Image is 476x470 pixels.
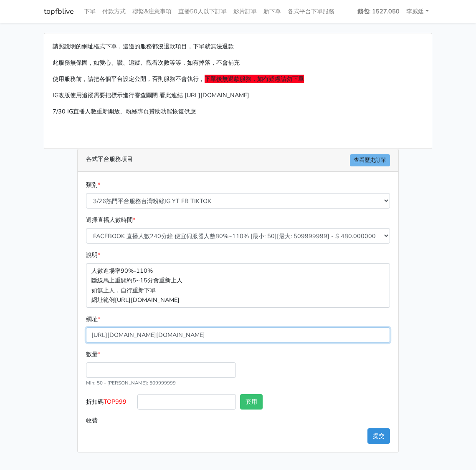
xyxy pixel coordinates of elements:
a: 李威廷 [403,3,432,20]
a: 錢包: 1527.050 [354,3,403,20]
label: 選擇直播人數時間 [86,215,135,225]
input: 這邊填入網址 [86,327,390,343]
p: 人數進場率90%-110% 斷線馬上重開約5~15分會重新上人 如無上人，自行重新下單 網址範例[URL][DOMAIN_NAME] [86,263,390,307]
a: 影片訂單 [230,3,260,20]
button: 套用 [240,394,263,410]
label: 收費 [84,413,135,428]
label: 數量 [86,349,100,359]
label: 說明 [86,250,100,260]
p: 7/30 IG直播人數重新開放、粉絲專頁贊助功能恢復供應 [53,107,423,116]
a: 直播50人以下訂單 [175,3,230,20]
a: 付款方式 [99,3,129,20]
button: 提交 [367,428,390,444]
span: TOP999 [104,397,127,406]
a: 新下單 [260,3,284,20]
p: 請照說明的網址格式下單，這邊的服務都沒退款項目，下單就無法退款 [53,42,423,51]
a: topfblive [44,3,74,20]
label: 類別 [86,180,100,190]
a: 查看歷史訂單 [350,154,390,166]
p: 此服務無保固，如愛心、讚、追蹤、觀看次數等等，如有掉落，不會補充 [53,58,423,68]
span: 下單後無退款服務，如有疑慮請勿下單 [205,75,304,83]
a: 聯繫&注意事項 [129,3,175,20]
small: Min: 50 - [PERSON_NAME]: 509999999 [86,380,176,386]
div: 各式平台服務項目 [78,149,398,172]
strong: 錢包: 1527.050 [357,7,400,15]
label: 網址 [86,314,100,324]
a: 各式平台下單服務 [284,3,338,20]
p: 使用服務前，請把各個平台設定公開，否則服務不會執行， [53,74,423,84]
label: 折扣碼 [84,394,135,413]
p: IG改版使用追蹤需要把標示進行審查關閉 看此連結 [URL][DOMAIN_NAME] [53,90,423,100]
a: 下單 [81,3,99,20]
